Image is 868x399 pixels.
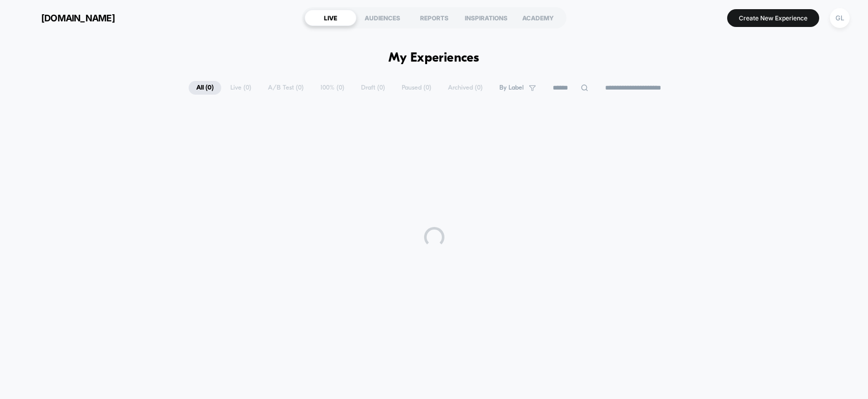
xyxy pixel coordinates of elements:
button: Create New Experience [727,9,819,27]
div: AUDIENCES [356,10,408,26]
div: GL [830,8,850,28]
div: ACADEMY [512,10,564,26]
button: GL [827,8,853,28]
button: [DOMAIN_NAME] [15,10,118,26]
h1: My Experiences [388,51,480,66]
span: All ( 0 ) [189,81,221,95]
span: By Label [499,84,524,92]
span: [DOMAIN_NAME] [41,13,115,23]
div: INSPIRATIONS [460,10,512,26]
div: REPORTS [408,10,460,26]
div: LIVE [305,10,356,26]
